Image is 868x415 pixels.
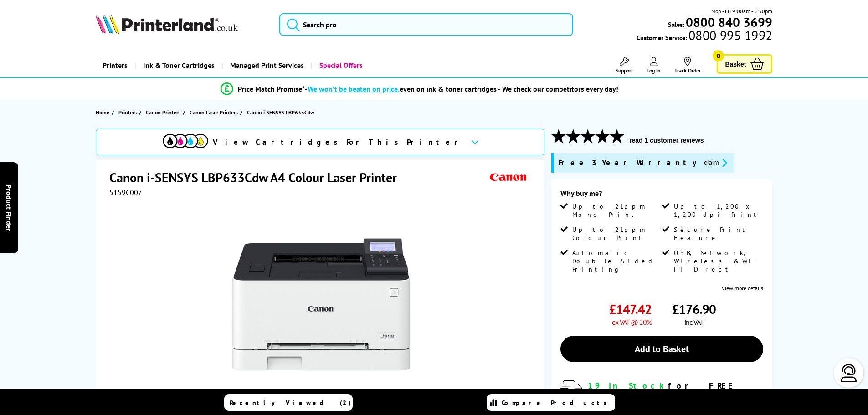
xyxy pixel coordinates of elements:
a: Home [96,108,112,117]
a: Printerland Logo [96,14,268,36]
span: ex VAT @ 20% [612,318,652,327]
span: Canon Printers [146,108,180,117]
a: View more details [722,285,763,292]
span: Customer Service: [637,31,772,42]
span: Free 3 Year Warranty [559,158,697,168]
span: Ink & Toner Cartridges [143,54,215,77]
span: View Cartridges For This Printer [213,137,463,147]
a: Printers [96,54,134,77]
span: Printers [118,108,137,117]
span: £147.42 [609,301,652,318]
span: USB, Network, Wireless & Wi-Fi Direct [674,249,761,273]
a: Canon Printers [146,108,183,117]
div: for FREE Next Day Delivery [588,380,763,401]
span: 0800 995 1992 [687,31,772,40]
b: 0800 840 3699 [686,14,772,31]
a: Canon i-SENSYS LBP633Cdw [247,108,317,117]
a: Canon Laser Printers [190,108,240,117]
a: Log In [647,57,661,74]
span: 5159C007 [109,188,142,197]
span: Product Finder [5,184,14,231]
input: Search pro [279,13,573,36]
span: 19 In Stock [588,380,668,391]
span: Canon i-SENSYS LBP633Cdw [247,108,314,117]
img: Printerland Logo [96,14,238,34]
span: Price Match Promise* [238,84,305,93]
button: read 1 customer reviews [627,136,706,144]
span: £176.90 [672,301,716,318]
a: Track Order [674,57,701,74]
span: 0 [713,50,724,61]
a: Support [616,57,633,74]
span: Recently Viewed (2) [230,399,351,407]
img: cmyk-icon.svg [163,134,208,148]
a: 0800 840 3699 [684,18,772,26]
a: Compare Products [487,394,615,411]
span: Up to 21ppm Mono Print [572,202,660,219]
a: Basket 0 [717,54,772,74]
div: - even on ink & toner cartridges - We check our competitors every day! [305,84,618,93]
span: Up to 1,200 x 1,200 dpi Print [674,202,761,219]
li: modal_Promise [74,81,765,97]
span: Home [96,108,109,117]
span: Log In [647,67,661,74]
span: We won’t be beaten on price, [308,84,400,93]
img: Canon i-SENSYS LBP633Cdw [232,215,411,394]
span: Support [616,67,633,74]
button: promo-description [701,158,730,168]
span: Automatic Double Sided Printing [572,249,660,273]
span: Compare Products [502,399,612,407]
span: Sales: [668,20,684,29]
a: Managed Print Services [221,54,311,77]
a: Special Offers [311,54,370,77]
div: Why buy me? [560,189,763,202]
a: Printers [118,108,139,117]
a: Add to Basket [560,336,763,362]
img: user-headset-light.svg [840,364,858,382]
span: Secure Print Feature [674,225,761,242]
h1: Canon i-SENSYS LBP633Cdw A4 Colour Laser Printer [109,169,406,186]
a: Recently Viewed (2) [224,394,353,411]
span: Basket [725,58,746,70]
img: Canon [488,169,529,186]
span: Canon Laser Printers [190,108,238,117]
span: Mon - Fri 9:00am - 5:30pm [711,7,772,15]
a: Ink & Toner Cartridges [134,54,221,77]
span: inc VAT [684,318,704,327]
span: Up to 21ppm Colour Print [572,225,660,242]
